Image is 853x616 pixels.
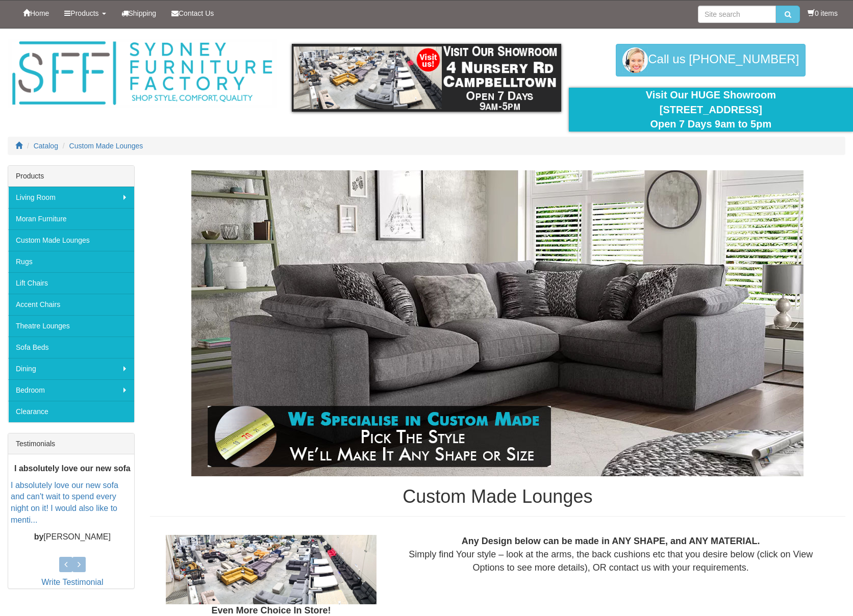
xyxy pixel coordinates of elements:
[8,272,134,294] a: Lift Chairs
[8,294,134,315] a: Accent Chairs
[129,9,157,17] span: Shipping
[191,170,804,476] img: Custom Made Lounges
[34,532,44,541] b: by
[57,1,113,26] a: Products
[8,166,134,187] div: Products
[11,481,118,525] a: I absolutely love our new sofa and can't wait to spend every night on it! I would also like to me...
[34,142,58,150] a: Catalog
[8,433,134,454] div: Testimonials
[698,6,776,23] input: Site search
[70,9,98,17] span: Products
[8,39,277,108] img: Sydney Furniture Factory
[808,8,838,18] li: 0 items
[69,142,143,150] a: Custom Made Lounges
[8,251,134,272] a: Rugs
[212,605,331,615] b: Even More Choice In Store!
[164,1,221,26] a: Contact Us
[14,464,131,473] b: I absolutely love our new sofa
[292,44,561,112] img: showroom.gif
[8,358,134,379] a: Dining
[30,9,49,17] span: Home
[150,486,845,507] h1: Custom Made Lounges
[11,531,134,543] p: [PERSON_NAME]
[8,379,134,401] a: Bedroom
[179,9,214,17] span: Contact Us
[8,337,134,358] a: Sofa Beds
[166,535,377,604] img: Showroom
[8,229,134,251] a: Custom Made Lounges
[8,208,134,229] a: Moran Furniture
[8,315,134,337] a: Theatre Lounges
[576,88,845,132] div: Visit Our HUGE Showroom [STREET_ADDRESS] Open 7 Days 9am to 5pm
[384,535,837,574] div: Simply find Your style – look at the arms, the back cushions etc that you desire below (click on ...
[8,187,134,208] a: Living Room
[41,578,103,586] a: Write Testimonial
[8,401,134,422] a: Clearance
[15,1,57,26] a: Home
[114,1,164,26] a: Shipping
[462,536,760,546] b: Any Design below can be made in ANY SHAPE, and ANY MATERIAL.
